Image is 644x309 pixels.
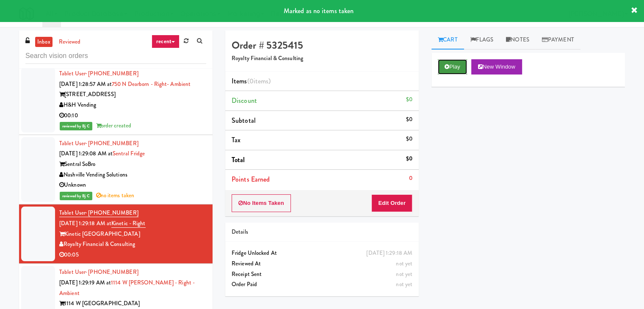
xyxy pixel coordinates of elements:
[232,135,240,145] span: Tax
[59,149,113,157] span: [DATE] 1:29:08 AM at
[59,69,138,77] a: Tablet User· [PHONE_NUMBER]
[96,191,135,199] span: no items taken
[86,69,138,77] span: · [PHONE_NUMBER]
[406,134,412,144] div: $0
[59,139,138,147] a: Tablet User· [PHONE_NUMBER]
[59,298,206,309] div: 1114 W [GEOGRAPHIC_DATA]
[59,159,206,170] div: Sentral SoBro
[59,219,111,227] span: [DATE] 1:29:18 AM at
[59,229,206,240] div: Kinetic [GEOGRAPHIC_DATA]
[86,209,138,217] span: · [PHONE_NUMBER]
[431,30,464,50] a: Cart
[406,114,412,125] div: $0
[111,219,146,228] a: Kinetic - Right
[366,248,412,259] div: [DATE] 1:29:18 AM
[409,173,412,184] div: 0
[35,37,53,47] a: inbox
[25,48,206,64] input: Search vision orders
[86,139,138,147] span: · [PHONE_NUMBER]
[471,59,522,74] button: New Window
[60,122,92,130] span: reviewed by Bj C
[59,89,206,100] div: [STREET_ADDRESS]
[438,59,467,74] button: Play
[232,279,412,290] div: Order Paid
[59,100,206,110] div: H&H Vending
[59,268,138,276] a: Tablet User· [PHONE_NUMBER]
[232,259,412,269] div: Reviewed At
[59,209,138,217] a: Tablet User· [PHONE_NUMBER]
[59,180,206,190] div: Unknown
[396,280,412,288] span: not yet
[232,55,412,62] h5: Royalty Financial & Consulting
[396,259,412,268] span: not yet
[112,80,191,88] a: 750 N Dearborn - Right- Ambient
[396,270,412,278] span: not yet
[232,174,270,184] span: Points Earned
[19,135,213,205] li: Tablet User· [PHONE_NUMBER][DATE] 1:29:08 AM atSentral FridgeSentral SoBroNashville Vending Solut...
[232,96,257,105] span: Discount
[500,30,536,50] a: Notes
[232,269,412,280] div: Receipt Sent
[247,76,271,86] span: (0 )
[152,35,180,48] a: recent
[113,149,145,157] a: Sentral Fridge
[536,30,580,50] a: Payment
[232,116,256,125] span: Subtotal
[284,6,354,16] span: Marked as no items taken
[59,279,111,287] span: [DATE] 1:29:19 AM at
[232,194,291,212] button: No Items Taken
[59,170,206,180] div: Nashville Vending Solutions
[57,37,83,47] a: reviewed
[19,65,213,135] li: Tablet User· [PHONE_NUMBER][DATE] 1:28:57 AM at750 N Dearborn - Right- Ambient[STREET_ADDRESS]H&H...
[59,80,112,88] span: [DATE] 1:28:57 AM at
[371,194,412,212] button: Edit Order
[19,204,213,264] li: Tablet User· [PHONE_NUMBER][DATE] 1:29:18 AM atKinetic - RightKinetic [GEOGRAPHIC_DATA]Royalty Fi...
[232,76,271,86] span: Items
[60,192,92,200] span: reviewed by Bj C
[96,121,131,130] span: order created
[59,110,206,121] div: 00:10
[406,154,412,164] div: $0
[232,227,412,237] div: Details
[59,239,206,250] div: Royalty Financial & Consulting
[232,40,412,51] h4: Order # 5325415
[406,94,412,105] div: $0
[59,250,206,260] div: 00:05
[59,279,195,297] a: 1114 W [PERSON_NAME] - Right - Ambient
[232,248,412,259] div: Fridge Unlocked At
[86,268,138,276] span: · [PHONE_NUMBER]
[254,76,269,86] ng-pluralize: items
[464,30,500,50] a: Flags
[232,155,245,165] span: Total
